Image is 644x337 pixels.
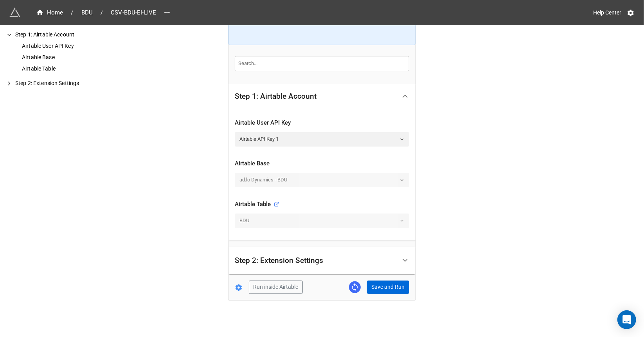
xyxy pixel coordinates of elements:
div: Airtable User API Key [235,118,409,128]
div: Airtable Table [20,65,125,73]
li: / [101,9,103,17]
a: Help Center [588,5,627,20]
a: Airtable API Key 1 [235,132,409,146]
button: Save and Run [367,281,409,294]
div: Home [36,8,63,17]
div: Step 2: Extension Settings [14,79,125,87]
div: Airtable Base [20,53,125,62]
div: Step 1: Airtable Account [228,109,416,241]
nav: breadcrumb [31,8,161,17]
div: Airtable User API Key [20,42,125,50]
input: Search... [235,56,409,71]
li: / [71,9,74,17]
span: CSV-BDU-EI-LIVE [106,8,161,17]
a: Home [31,8,68,17]
a: BDU [77,8,97,17]
span: BDU [77,8,97,17]
div: Airtable Table [235,200,279,209]
div: Step 1: Airtable Account [14,31,125,39]
div: Airtable Base [235,159,409,168]
img: miniextensions-icon.73ae0678.png [9,7,20,18]
div: Open Intercom Messenger [617,310,636,329]
button: Run inside Airtable [249,281,303,294]
div: Step 2: Extension Settings [228,247,416,275]
div: Step 1: Airtable Account [235,92,317,100]
a: Sync Base Structure [349,281,361,293]
div: Step 1: Airtable Account [228,84,416,109]
div: Step 2: Extension Settings [235,257,323,265]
